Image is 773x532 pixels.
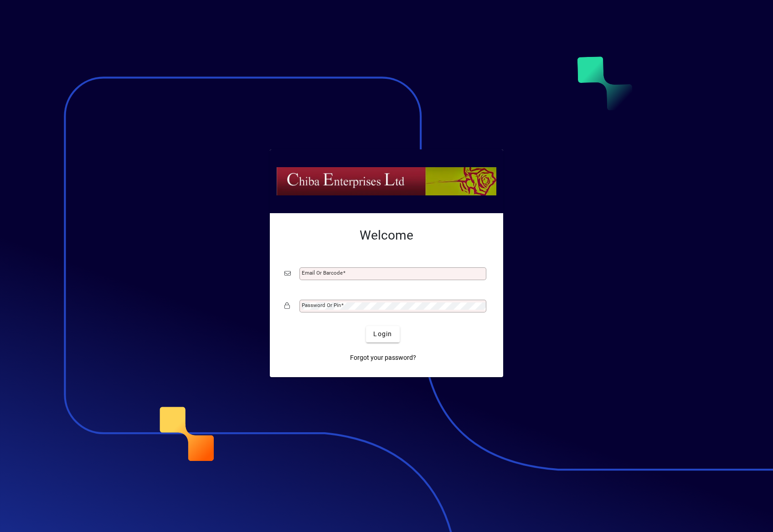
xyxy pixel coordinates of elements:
mat-label: Password or Pin [302,302,341,308]
span: Forgot your password? [350,353,416,363]
button: Login [366,326,399,343]
a: Forgot your password? [346,350,420,366]
h2: Welcome [284,228,489,243]
mat-label: Email or Barcode [302,270,343,276]
span: Login [373,329,392,339]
